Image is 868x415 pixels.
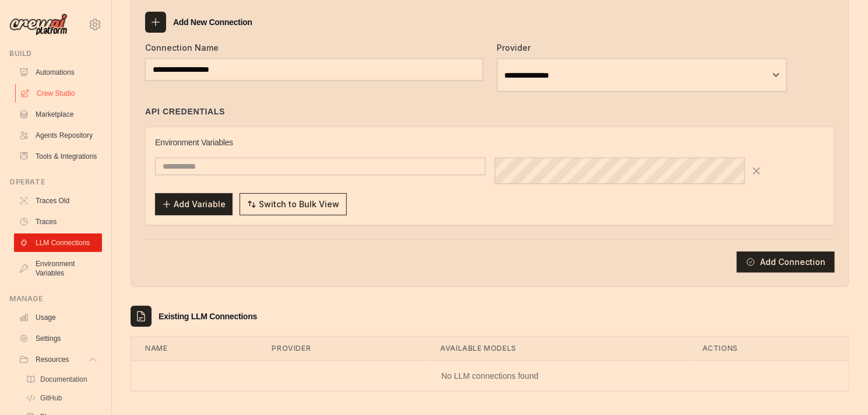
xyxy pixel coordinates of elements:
h3: Environment Variables [155,137,825,148]
div: Operate [9,177,102,187]
div: Build [9,49,102,58]
label: Provider [497,42,835,54]
a: Automations [14,63,102,82]
span: Documentation [40,375,87,384]
a: Marketplace [14,105,102,124]
a: Tools & Integrations [14,147,102,166]
a: GitHub [21,390,102,406]
span: Resources [36,355,69,364]
button: Resources [14,350,102,369]
a: Settings [14,329,102,348]
a: Traces [14,212,102,231]
button: Switch to Bulk View [240,193,347,215]
img: Logo [9,13,68,36]
label: Connection Name [145,42,483,54]
th: Actions [688,337,849,361]
th: Name [131,337,258,361]
a: LLM Connections [14,233,102,252]
button: Add Variable [155,193,233,215]
a: Crew Studio [15,84,103,103]
th: Available Models [427,337,689,361]
a: Traces Old [14,191,102,210]
span: Switch to Bulk View [259,198,339,210]
h4: API Credentials [145,106,225,117]
span: GitHub [40,393,62,403]
th: Provider [258,337,427,361]
a: Documentation [21,371,102,388]
h3: Add New Connection [173,16,252,28]
a: Agents Repository [14,126,102,145]
div: Manage [9,294,102,304]
a: Usage [14,308,102,327]
td: No LLM connections found [131,361,849,392]
button: Add Connection [737,252,835,273]
h3: Existing LLM Connections [159,311,257,322]
a: Environment Variables [14,254,102,283]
